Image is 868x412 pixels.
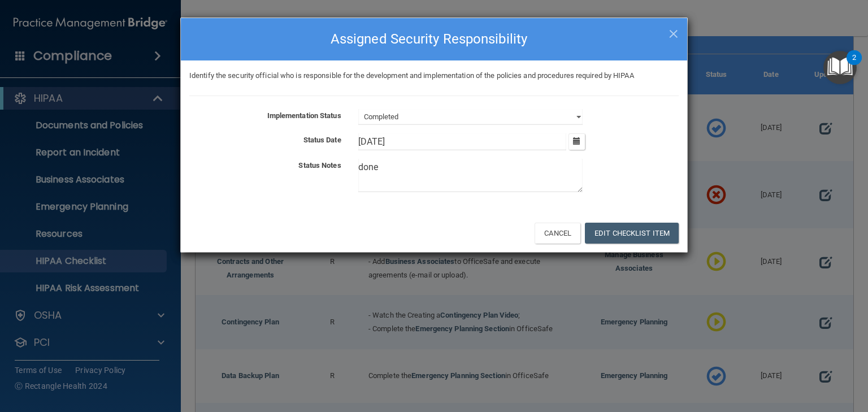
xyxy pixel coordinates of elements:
[189,27,679,51] h4: Assigned Security Responsibility
[298,161,341,170] b: Status Notes
[669,21,679,44] span: ×
[585,223,679,244] button: Edit Checklist Item
[267,111,341,120] b: Implementation Status
[535,223,580,244] button: Cancel
[852,58,856,72] div: 2
[823,51,857,84] button: Open Resource Center, 2 new notifications
[181,69,687,83] div: Identify the security official who is responsible for the development and implementation of the p...
[303,136,341,144] b: Status Date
